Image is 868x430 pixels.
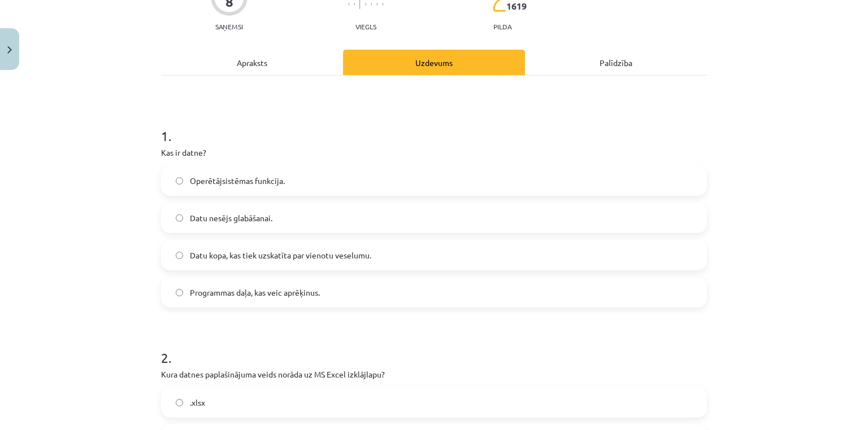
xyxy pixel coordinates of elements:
[382,3,383,6] img: icon-short-line-57e1e144782c952c97e751825c79c345078a6d821885a25fce030b3d8c18986b.svg
[190,175,285,187] span: Operētājsistēmas funkcija.
[371,3,372,6] img: icon-short-line-57e1e144782c952c97e751825c79c345078a6d821885a25fce030b3d8c18986b.svg
[525,50,707,75] div: Palīdzība
[176,177,183,185] input: Operētājsistēmas funkcija.
[365,3,366,6] img: icon-short-line-57e1e144782c952c97e751825c79c345078a6d821885a25fce030b3d8c18986b.svg
[161,50,343,75] div: Apraksts
[348,3,349,6] img: icon-short-line-57e1e144782c952c97e751825c79c345078a6d821885a25fce030b3d8c18986b.svg
[176,214,183,222] input: Datu nesējs glabāšanai.
[176,252,183,259] input: Datu kopa, kas tiek uzskatīta par vienotu veselumu.
[211,23,248,30] p: Saņemsi
[355,23,376,30] p: Viegls
[161,368,707,380] p: Kura datnes paplašinājuma veids norāda uz MS Excel izklājlapu?
[7,46,12,54] img: icon-close-lesson-0947bae3869378f0d4975bcd49f059093ad1ed9edebbc8119c70593378902aed.svg
[493,23,511,30] p: pilda
[190,212,272,224] span: Datu nesējs glabāšanai.
[343,50,525,75] div: Uzdevums
[161,108,707,143] h1: 1 .
[176,399,183,406] input: .xlsx
[506,1,527,11] span: 1619
[376,3,377,6] img: icon-short-line-57e1e144782c952c97e751825c79c345078a6d821885a25fce030b3d8c18986b.svg
[354,3,355,6] img: icon-short-line-57e1e144782c952c97e751825c79c345078a6d821885a25fce030b3d8c18986b.svg
[161,147,707,159] p: Kas ir datne?
[176,289,183,296] input: Programmas daļa, kas veic aprēķinus.
[161,330,707,365] h1: 2 .
[190,249,371,261] span: Datu kopa, kas tiek uzskatīta par vienotu veselumu.
[190,397,205,409] span: .xlsx
[190,287,320,299] span: Programmas daļa, kas veic aprēķinus.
